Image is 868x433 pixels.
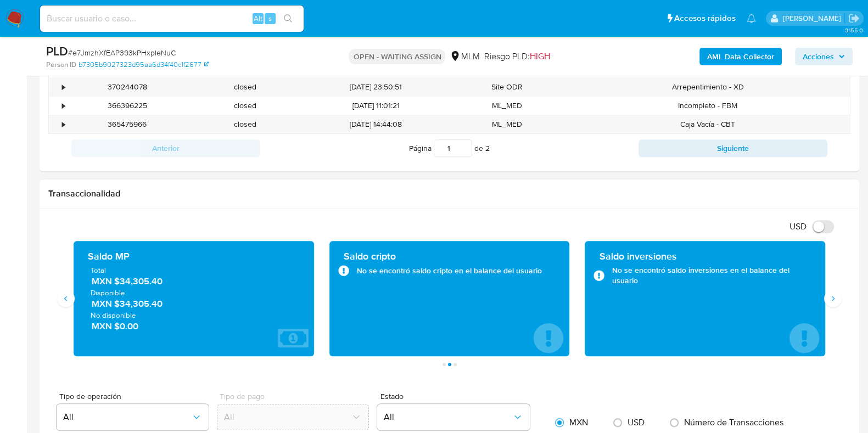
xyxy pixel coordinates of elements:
[68,115,186,133] div: 365475966
[448,115,566,133] div: ML_MED
[62,119,65,130] div: •
[674,13,736,24] span: Accesos rápidos
[707,48,774,65] b: AML Data Collector
[844,26,863,35] span: 3.155.0
[68,47,176,58] span: # e7JmzhXfEAP393kPHxpIeNuC
[639,139,827,157] button: Siguiente
[46,42,68,60] b: PLD
[566,115,850,133] div: Caja Vacía - CBT
[448,97,566,115] div: ML_MED
[79,60,209,70] a: b7305b9027323d95aa6d34f40c1f2677
[566,78,850,96] div: Arrepentimiento - XD
[304,97,448,115] div: [DATE] 11:01:21
[68,97,186,115] div: 366396225
[254,13,262,24] span: Alt
[699,48,782,65] button: AML Data Collector
[747,14,756,23] a: Notificaciones
[795,48,853,65] button: Acciones
[782,13,844,24] p: carlos.soto@mercadolibre.com.mx
[566,97,850,115] div: Incompleto - FBM
[186,78,304,96] div: closed
[409,139,490,157] span: Página de
[484,50,550,63] span: Riesgo PLD:
[268,13,272,24] span: s
[71,139,260,157] button: Anterior
[186,97,304,115] div: closed
[68,78,186,96] div: 370244078
[46,60,76,70] b: Person ID
[48,188,850,199] h1: Transaccionalidad
[485,143,490,154] span: 2
[450,50,479,63] div: MLM
[62,82,65,92] div: •
[186,115,304,133] div: closed
[803,48,834,65] span: Acciones
[304,78,448,96] div: [DATE] 23:50:51
[529,50,550,63] span: HIGH
[62,100,65,111] div: •
[848,13,860,24] a: Salir
[277,11,299,26] button: search-icon
[304,115,448,133] div: [DATE] 14:44:08
[349,49,445,64] p: OPEN - WAITING ASSIGN
[40,12,304,26] input: Buscar usuario o caso...
[448,78,566,96] div: Site ODR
